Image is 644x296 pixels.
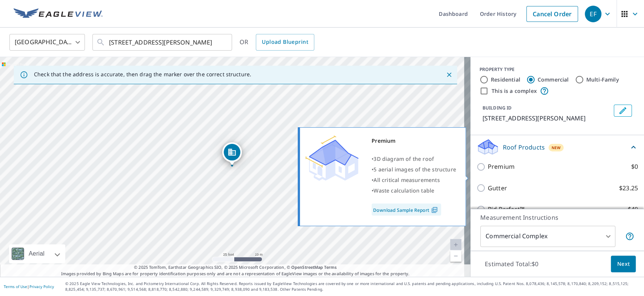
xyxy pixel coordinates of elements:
span: Each building may require a separate measurement report; if so, your account will be billed per r... [625,232,634,241]
a: Current Level 20, Zoom Out [450,250,461,262]
p: Check that the address is accurate, then drag the marker over the correct structure. [34,71,251,78]
div: Roof ProductsNew [476,138,638,156]
a: Upload Blueprint [256,34,314,51]
span: Next [617,259,630,269]
span: 5 aerial images of the structure [373,166,456,173]
div: • [372,164,456,175]
p: Roof Products [503,143,545,152]
input: Search by address or latitude-longitude [109,32,217,53]
div: Dropped pin, building 1, Commercial property, 12851 Bonita Beach Rd SE Bonita Springs, FL 34135 [222,142,242,166]
a: Cancel Order [526,6,578,22]
p: Gutter [488,183,507,193]
div: • [372,185,456,196]
p: BUILDING ID [483,105,512,111]
img: EV Logo [14,8,103,20]
div: • [372,175,456,185]
a: Terms of Use [4,284,27,289]
label: This is a complex [492,87,537,95]
span: All critical measurements [373,176,440,183]
div: Aerial [9,244,65,263]
span: © 2025 TomTom, Earthstar Geographics SIO, © 2025 Microsoft Corporation, © [134,264,337,271]
img: Pdf Icon [429,207,440,213]
button: Close [444,70,454,80]
button: Next [611,256,636,273]
p: Premium [488,162,515,171]
a: Current Level 20, Zoom In Disabled [450,239,461,250]
p: [STREET_ADDRESS][PERSON_NAME] [483,114,611,123]
div: Premium [372,136,456,146]
p: Estimated Total: $0 [479,256,544,272]
p: $49 [628,205,638,214]
p: Bid Perfect™ [488,205,524,214]
span: 3D diagram of the roof [373,155,434,162]
div: OR [240,34,314,51]
p: © 2025 Eagle View Technologies, Inc. and Pictometry International Corp. All Rights Reserved. Repo... [65,281,640,292]
div: [GEOGRAPHIC_DATA] [9,32,85,53]
p: | [4,284,54,289]
div: EF [585,6,601,22]
a: OpenStreetMap [291,264,323,270]
a: Privacy Policy [29,284,54,289]
div: Aerial [26,244,47,263]
label: Commercial [538,76,569,83]
label: Residential [491,76,520,83]
div: • [372,154,456,164]
label: Multi-Family [586,76,619,83]
p: $0 [631,162,638,171]
img: Premium [306,136,358,181]
div: Commercial Complex [480,226,615,247]
a: Terms [324,264,337,270]
div: PROPERTY TYPE [480,66,635,73]
span: Upload Blueprint [262,37,308,47]
button: Edit building 1 [614,105,632,117]
p: $23.25 [619,183,638,193]
a: Download Sample Report [372,203,441,216]
p: Measurement Instructions [480,213,634,222]
span: Waste calculation table [373,187,434,194]
span: New [552,145,561,151]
